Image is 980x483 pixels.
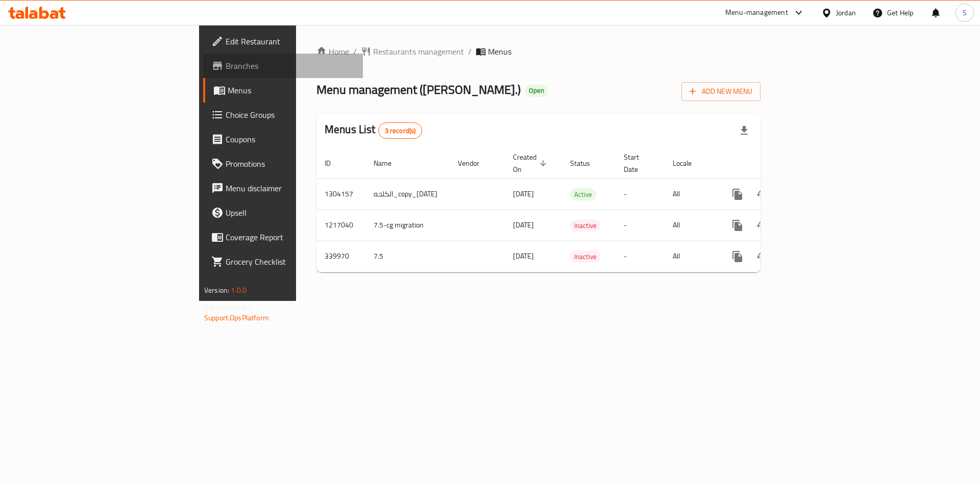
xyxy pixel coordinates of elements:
[204,311,269,324] a: Support.OpsPlatform
[226,158,355,170] span: Promotions
[231,284,247,297] span: 1.0.0
[204,301,251,314] span: Get support on:
[226,256,355,268] span: Grocery Checklist
[379,126,422,136] span: 3 record(s)
[665,210,717,241] td: All
[513,187,534,200] span: [DATE]
[316,45,761,58] nav: breadcrumb
[616,241,665,272] td: -
[204,284,229,297] span: Version:
[513,218,534,232] span: [DATE]
[570,157,603,169] span: Status
[570,188,596,200] div: Active
[203,29,363,54] a: Edit Restaurant
[570,189,596,200] span: Active
[203,225,363,249] a: Coverage Report
[226,207,355,219] span: Upsell
[513,151,550,175] span: Created On
[690,85,752,98] span: Add New Menu
[365,241,450,272] td: 7.5
[203,176,363,200] a: Menu disclaimer
[226,60,355,72] span: Branches
[525,85,548,97] div: Open
[226,109,355,121] span: Choice Groups
[458,157,493,169] span: Vendor
[203,103,363,127] a: Choice Groups
[665,179,717,210] td: All
[226,35,355,47] span: Edit Restaurant
[203,249,363,274] a: Grocery Checklist
[750,182,774,207] button: Change Status
[570,250,601,263] div: Inactive
[365,210,450,241] td: 7.5-cg migration
[203,127,363,151] a: Coupons
[750,244,774,269] button: Change Status
[226,182,355,194] span: Menu disclaimer
[365,179,450,210] td: الكلحه_copy_[DATE]
[570,220,601,232] span: Inactive
[316,148,831,272] table: enhanced table
[373,45,464,58] span: Restaurants management
[325,122,422,139] h2: Menus List
[732,118,756,143] div: Export file
[468,45,472,58] li: /
[325,157,344,169] span: ID
[203,54,363,78] a: Branches
[570,251,601,263] span: Inactive
[665,241,717,272] td: All
[963,7,967,18] span: S
[725,7,788,19] div: Menu-management
[226,231,355,243] span: Coverage Report
[725,213,750,238] button: more
[226,133,355,145] span: Coupons
[203,200,363,225] a: Upsell
[681,82,761,101] button: Add New Menu
[203,151,363,176] a: Promotions
[616,179,665,210] td: -
[616,210,665,241] td: -
[488,45,511,58] span: Menus
[570,219,601,232] div: Inactive
[361,45,464,58] a: Restaurants management
[624,151,652,175] span: Start Date
[513,249,534,263] span: [DATE]
[836,7,856,18] div: Jordan
[725,244,750,269] button: more
[203,78,363,103] a: Menus
[673,157,705,169] span: Locale
[378,122,423,139] div: Total records count
[717,148,831,179] th: Actions
[750,213,774,238] button: Change Status
[316,78,521,101] span: Menu management ( [PERSON_NAME]. )
[374,157,405,169] span: Name
[228,84,355,96] span: Menus
[725,182,750,207] button: more
[525,86,548,95] span: Open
